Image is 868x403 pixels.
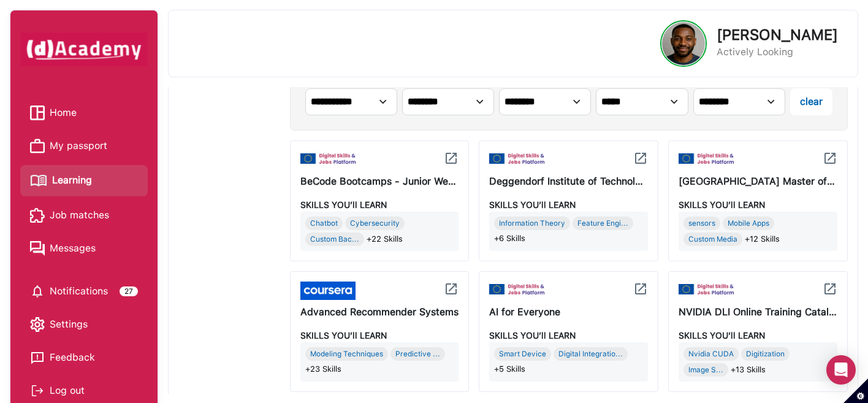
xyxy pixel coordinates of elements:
img: My passport icon [30,139,45,153]
span: +6 Skills [494,232,525,245]
div: BeCode Bootcamps - Junior Web Developer, AI, DevSecOps [300,174,459,189]
div: sensors [683,217,720,230]
img: icon [823,282,837,296]
div: Open Intercom Messenger [826,355,856,385]
img: dAcademy [20,33,148,66]
div: SKILLS YOU’ll LEARN [489,329,648,342]
div: Digital Integratio... [554,347,628,361]
img: icon [444,151,459,166]
div: Custom Bac... [305,232,364,246]
span: +12 Skills [745,232,780,246]
span: My passport [50,137,107,155]
span: +13 Skills [731,363,766,377]
p: Actively Looking [717,45,838,59]
div: SKILLS YOU’ll LEARN [300,199,459,212]
div: Log out [30,382,138,400]
div: Image S... [683,363,728,377]
a: Feedback [30,348,138,367]
span: Job matches [50,206,109,225]
img: Home icon [30,106,45,120]
img: icon [679,153,734,164]
img: icon [489,153,544,164]
div: Predictive ... [390,347,445,361]
div: SKILLS YOU’ll LEARN [679,329,837,342]
div: SKILLS YOU’ll LEARN [300,329,459,342]
p: [PERSON_NAME] [717,28,838,42]
img: Log out [30,383,45,398]
a: Learning iconLearning [30,170,138,191]
img: setting [30,317,45,332]
span: Home [50,104,77,122]
img: icon [633,151,648,166]
div: 27 [120,286,138,296]
button: Set cookie preferences [843,378,868,403]
img: feedback [30,350,45,365]
img: Messages icon [30,241,45,256]
img: icon [444,282,459,296]
span: Settings [50,315,88,334]
span: +22 Skills [367,232,403,246]
img: icon [633,282,648,296]
img: setting [30,284,45,299]
div: Advanced Recommender Systems [300,305,459,320]
div: SKILLS YOU’ll LEARN [679,199,837,212]
img: Profile [662,22,705,65]
div: SKILLS YOU’ll LEARN [489,199,648,212]
div: Mobile Apps [723,217,774,230]
a: My passport iconMy passport [30,137,138,155]
span: +5 Skills [494,363,525,375]
img: icon [823,151,837,166]
div: Custom Media [683,232,742,246]
img: Job matches icon [30,208,45,223]
img: icon [679,284,734,294]
div: Technical University of Denmark Master of Science in Human-Centred Artificial Intelligence [679,174,837,189]
a: Home iconHome [30,104,138,122]
div: Information Theory [494,217,570,230]
div: Nvidia CUDA [683,347,739,361]
button: clear [790,88,832,115]
span: Messages [50,239,96,258]
div: NVIDIA DLI Online Training Catalogue [679,305,837,320]
div: Modeling Techniques [305,347,388,361]
img: Learning icon [30,170,47,191]
a: Job matches iconJob matches [30,206,138,225]
img: icon [300,282,356,300]
div: Chatbot [305,217,343,230]
div: Deggendorf Institute of Technology Master of Science in Artificial Intelligence and Data Science [489,174,648,189]
div: Cybersecurity [345,217,405,230]
div: clear [800,94,823,109]
span: +23 Skills [305,363,341,375]
span: Notifications [50,282,108,301]
img: icon [489,284,544,294]
span: Learning [52,171,92,190]
div: Feature Engi... [573,217,633,230]
a: Messages iconMessages [30,239,138,258]
div: Digitization [741,347,790,361]
img: icon [300,153,356,164]
div: Smart Device [494,347,551,361]
div: AI for Everyone [489,305,648,320]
